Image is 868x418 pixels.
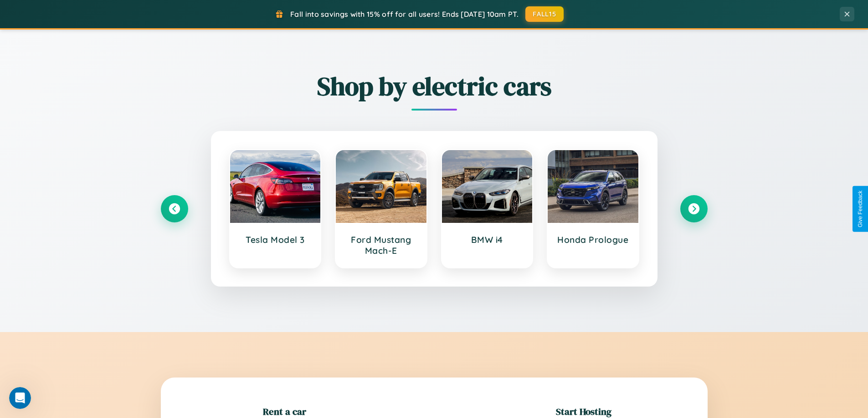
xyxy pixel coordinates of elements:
iframe: Intercom live chat [9,387,31,409]
h3: Tesla Model 3 [239,234,312,245]
h3: BMW i4 [451,234,524,245]
h3: Ford Mustang Mach-E [345,234,417,256]
h3: Honda Prologue [557,234,629,245]
div: Give Feedback [857,191,863,227]
button: FALL15 [525,6,564,22]
h2: Shop by electric cars [161,69,708,104]
h2: Start Hosting [556,405,611,418]
span: Fall into savings with 15% off for all users! Ends [DATE] 10am PT. [290,10,519,19]
h2: Rent a car [263,405,306,418]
